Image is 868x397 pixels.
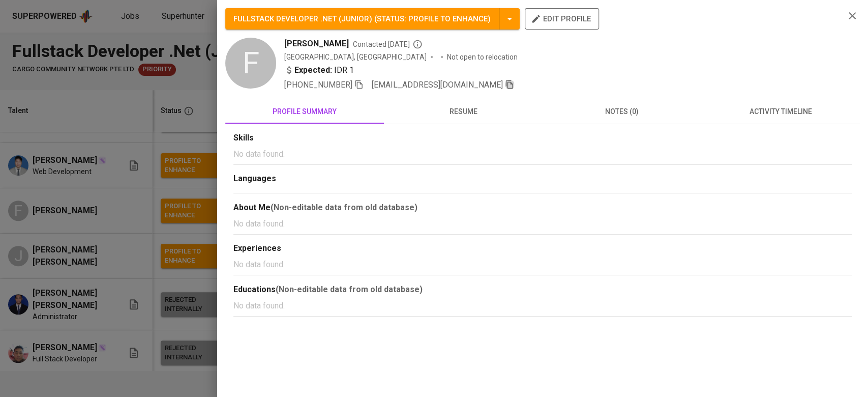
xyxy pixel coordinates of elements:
[294,64,332,76] b: Expected:
[374,14,491,23] span: ( STATUS : Profile to Enhance )
[284,64,354,76] div: IDR 1
[225,8,520,30] button: FULLSTACK DEVELOPER .NET (JUNIOR) (STATUS: Profile to Enhance)
[533,12,591,25] span: edit profile
[412,39,423,49] svg: By Batam recruiter
[276,285,423,294] b: (Non-editable data from old database)
[233,173,852,185] div: Languages
[284,80,352,90] span: [PHONE_NUMBER]
[233,148,852,160] p: No data found.
[549,105,695,118] span: notes (0)
[233,132,852,144] div: Skills
[353,39,423,49] span: Contacted [DATE]
[233,14,372,23] span: FULLSTACK DEVELOPER .NET (JUNIOR)
[233,243,852,254] div: Experiences
[525,8,599,30] button: edit profile
[447,52,518,62] p: Not open to relocation
[233,283,852,296] div: Educations
[233,300,852,312] p: No data found.
[525,14,599,22] a: edit profile
[284,52,427,62] div: [GEOGRAPHIC_DATA], [GEOGRAPHIC_DATA]
[233,218,852,230] p: No data found.
[707,105,854,118] span: activity timeline
[372,80,503,90] span: [EMAIL_ADDRESS][DOMAIN_NAME]
[284,38,349,50] span: [PERSON_NAME]
[233,259,852,271] p: No data found.
[233,202,852,214] div: About Me
[271,203,417,212] b: (Non-editable data from old database)
[390,105,536,118] span: resume
[225,38,276,89] div: F
[231,105,378,118] span: profile summary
